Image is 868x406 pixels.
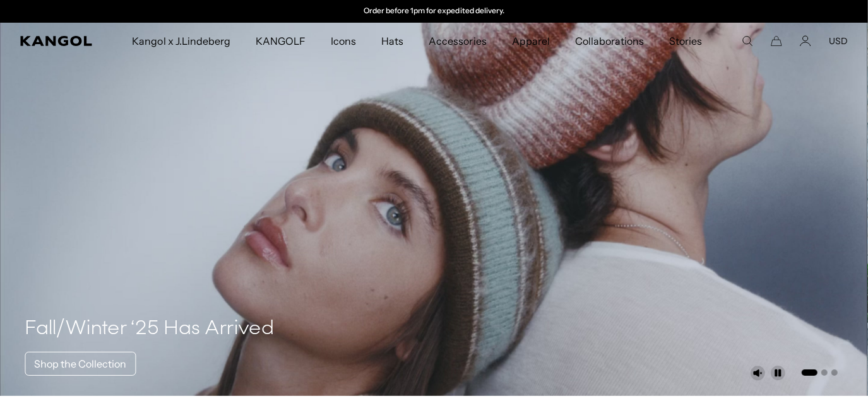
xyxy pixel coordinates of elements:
[364,6,504,16] p: Order before 1pm for expedited delivery.
[25,316,274,342] h4: Fall/Winter ‘25 Has Arrived
[657,23,715,59] a: Stories
[742,35,753,47] summary: Search here
[243,23,318,59] a: KANGOLF
[512,23,550,59] span: Apparel
[304,6,564,16] div: Announcement
[304,6,564,16] slideshow-component: Announcement bar
[119,23,243,59] a: Kangol x J.Lindeberg
[562,23,657,59] a: Collaborations
[499,23,562,59] a: Apparel
[575,23,644,59] span: Collaborations
[800,35,811,47] a: Account
[381,23,403,59] span: Hats
[318,23,369,59] a: Icons
[25,352,136,376] a: Shop the Collection
[369,23,416,59] a: Hats
[20,36,93,46] a: Kangol
[770,366,785,381] button: Pause
[771,35,782,47] button: Cart
[829,35,848,47] button: USD
[831,369,838,376] button: Go to slide 3
[800,367,838,377] ul: Select a slide to show
[750,366,765,381] button: Unmute
[331,23,356,59] span: Icons
[256,23,306,59] span: KANGOLF
[416,23,499,59] a: Accessories
[802,369,817,376] button: Go to slide 1
[669,23,702,59] span: Stories
[132,23,230,59] span: Kangol x J.Lindeberg
[304,6,564,16] div: 2 of 2
[821,369,828,376] button: Go to slide 2
[429,23,486,59] span: Accessories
